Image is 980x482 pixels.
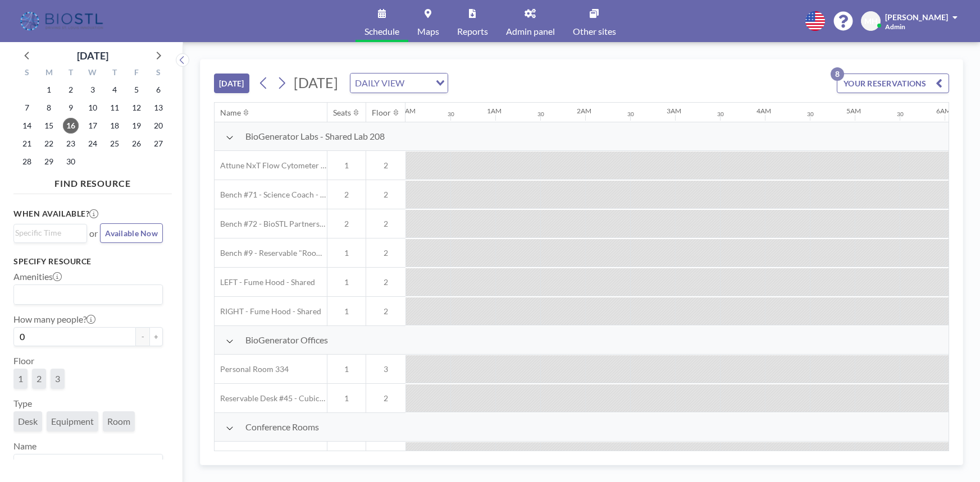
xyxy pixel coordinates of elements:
span: 1 [327,160,366,171]
span: 1 [327,393,366,403]
span: Tuesday, September 9, 2025 [63,100,79,116]
span: Other sites [573,27,616,36]
span: Available Now [105,228,158,238]
div: 5AM [846,107,861,115]
span: Saturday, September 20, 2025 [151,118,166,134]
span: Sunday, September 7, 2025 [19,100,35,116]
span: Tuesday, September 30, 2025 [63,154,79,169]
img: organization-logo [18,10,107,33]
span: Bench #71 - Science Coach - BioSTL Bench [215,190,327,200]
div: 30 [627,111,634,118]
span: Friday, September 26, 2025 [129,136,144,152]
input: Search for option [15,227,80,239]
span: Friday, September 19, 2025 [129,118,144,134]
div: M [38,66,60,81]
div: Floor [372,108,391,118]
button: YOUR RESERVATIONS8 [837,74,949,93]
input: Search for option [408,76,429,90]
span: Reports [457,27,488,36]
span: Friday, September 5, 2025 [129,82,144,98]
span: Sunday, September 14, 2025 [19,118,35,134]
span: 2 [366,277,405,287]
input: Search for option [15,457,156,471]
span: Personal Room 334 [215,364,289,374]
button: [DATE] [214,74,249,93]
button: - [136,327,149,346]
div: 30 [537,111,544,118]
span: Monday, September 15, 2025 [41,118,57,134]
label: Amenities [13,271,62,282]
div: 30 [897,111,904,118]
span: Saturday, September 6, 2025 [151,82,166,98]
div: Search for option [14,285,162,304]
button: Available Now [100,223,163,243]
span: Tuesday, September 2, 2025 [63,82,79,98]
span: Schedule [364,27,399,36]
span: 1 [327,277,366,287]
div: 30 [717,111,724,118]
label: Type [13,398,32,409]
span: Monday, September 29, 2025 [41,154,57,169]
span: 2 [37,373,42,384]
span: Bench #9 - Reservable "RoomZilla" Bench [215,248,327,258]
div: [DATE] [77,48,108,63]
div: W [82,66,104,81]
span: Monday, September 1, 2025 [41,82,57,98]
span: Wednesday, September 24, 2025 [85,136,101,152]
span: [PERSON_NAME] [885,12,948,22]
div: 30 [807,111,814,118]
div: 30 [448,111,454,118]
span: Thursday, September 25, 2025 [107,136,122,152]
p: 8 [831,67,844,81]
span: 2 [366,393,405,403]
div: Name [220,108,241,118]
div: F [125,66,147,81]
span: BioGenerator Offices [245,334,328,346]
span: 2 [366,248,405,258]
span: 1 [327,364,366,374]
div: 3AM [667,107,681,115]
span: Monday, September 22, 2025 [41,136,57,152]
span: Bench #72 - BioSTL Partnerships & Apprenticeships Bench [215,219,327,229]
span: 2 [327,219,366,229]
span: Attune NxT Flow Cytometer - Bench #25 [215,160,327,171]
span: Wednesday, September 10, 2025 [85,100,101,116]
span: 2 [327,190,366,200]
label: Name [13,440,37,452]
span: LEFT - Fume Hood - Shared [215,277,315,287]
span: MH [864,16,878,26]
span: Admin panel [506,27,555,36]
div: 6AM [936,107,951,115]
span: Tuesday, September 23, 2025 [63,136,79,152]
div: 1AM [487,107,502,115]
input: Search for option [15,287,156,302]
span: Saturday, September 13, 2025 [151,100,166,116]
span: Desk [18,416,38,427]
div: Search for option [14,455,162,474]
div: 2AM [577,107,591,115]
label: How many people? [13,314,95,325]
span: 3 [55,373,60,384]
span: 1 [327,248,366,258]
div: S [16,66,38,81]
span: [DATE] [294,74,338,91]
span: Wednesday, September 3, 2025 [85,82,101,98]
span: Friday, September 12, 2025 [129,100,144,116]
h4: FIND RESOURCE [13,173,172,189]
span: Wednesday, September 17, 2025 [85,118,101,134]
span: Tuesday, September 16, 2025 [63,118,79,134]
span: Room [107,416,130,427]
span: 2 [366,160,405,171]
span: 2 [366,306,405,316]
span: BioGenerator Labs - Shared Lab 208 [245,131,385,142]
span: Sunday, September 21, 2025 [19,136,35,152]
span: 1 [327,306,366,316]
span: Equipment [51,416,94,427]
label: Floor [13,355,34,366]
span: 3 [366,364,405,374]
span: 2 [366,219,405,229]
span: Maps [417,27,439,36]
span: Monday, September 8, 2025 [41,100,57,116]
span: Admin [885,22,905,31]
span: Thursday, September 11, 2025 [107,100,122,116]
